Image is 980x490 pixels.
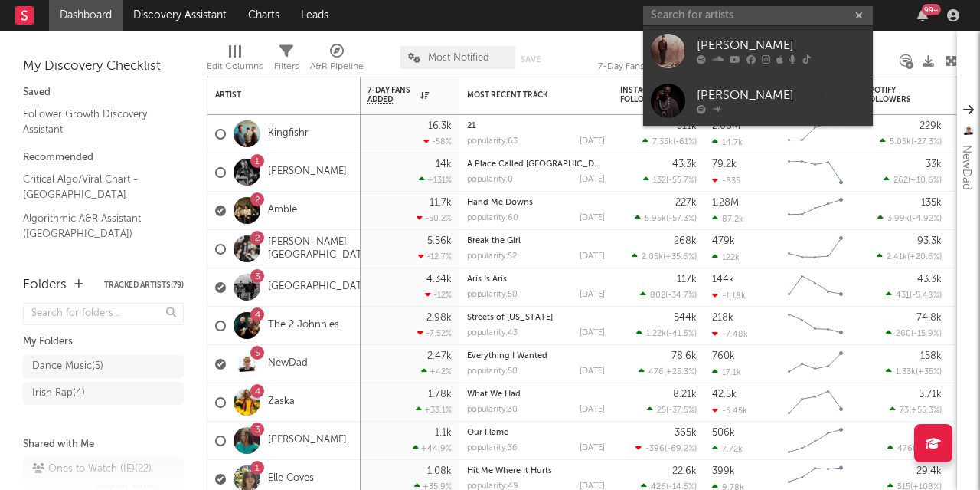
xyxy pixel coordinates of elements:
[580,252,605,261] div: [DATE]
[918,368,939,377] span: +35 %
[781,230,850,268] svg: Chart title
[268,396,295,409] a: Zaska
[467,137,518,146] div: popularity: 63
[416,405,452,415] div: +33.1 %
[467,122,605,130] div: 21
[467,160,605,169] div: A Place Called Newfoundland (Studio Version)
[916,313,942,323] div: 74.8k
[781,192,850,230] svg: Chart title
[23,171,168,202] a: Critical Algo/Viral Chart - [GEOGRAPHIC_DATA]
[917,236,942,246] div: 93.3k
[712,291,746,301] div: -1.18k
[268,236,371,262] a: [PERSON_NAME][GEOGRAPHIC_DATA]
[268,357,308,370] a: NewDad
[635,213,697,223] div: ( )
[887,443,942,453] div: ( )
[896,368,916,377] span: 1.33k
[467,199,605,207] div: Hand Me Downs
[467,367,518,376] div: popularity: 50
[467,160,678,169] a: A Place Called [GEOGRAPHIC_DATA] (Studio Version)
[268,319,339,332] a: The 2 Johnnies
[580,444,605,452] div: [DATE]
[635,443,697,453] div: ( )
[416,213,452,223] div: -50.2 %
[580,176,605,184] div: [DATE]
[580,329,605,337] div: [DATE]
[427,466,452,476] div: 1.08k
[712,214,743,224] div: 87.2k
[467,252,517,261] div: popularity: 52
[910,176,939,185] span: +10.6 %
[910,253,939,261] span: +20.6 %
[675,138,694,146] span: -61 %
[919,390,942,400] div: 5.71k
[896,330,911,338] span: 260
[32,460,152,478] div: Ones to Watch (IE) ( 22 )
[917,9,928,21] button: 99+
[921,198,942,208] div: 135k
[886,290,942,300] div: ( )
[436,159,452,169] div: 14k
[886,328,942,338] div: ( )
[922,4,941,15] div: 99 +
[913,330,939,338] span: -15.9 %
[207,58,263,76] div: Edit Columns
[636,328,697,338] div: ( )
[467,90,582,100] div: Most Recent Track
[215,90,330,100] div: Artist
[781,153,850,192] svg: Chart title
[640,290,697,300] div: ( )
[880,136,942,146] div: ( )
[427,236,452,246] div: 5.56k
[647,405,697,415] div: ( )
[104,281,184,289] button: Tracked Artists(79)
[467,275,605,284] div: Arís Is Arís
[645,445,665,453] span: -396
[650,291,665,300] span: 802
[642,136,697,146] div: ( )
[897,445,913,453] span: 476
[668,330,694,338] span: -41.5 %
[884,175,942,185] div: ( )
[268,434,347,447] a: [PERSON_NAME]
[672,466,697,476] div: 22.6k
[467,214,518,222] div: popularity: 60
[467,199,533,207] a: Hand Me Downs
[598,38,713,83] div: 7-Day Fans Added (7-Day Fans Added)
[367,86,416,104] span: 7-Day Fans Added
[632,252,697,261] div: ( )
[426,275,452,284] div: 4.34k
[23,303,184,325] input: Search for folders...
[32,384,85,403] div: Irish Rap ( 4 )
[521,55,541,64] button: Save
[643,26,873,76] a: [PERSON_NAME]
[426,313,452,323] div: 2.98k
[917,275,942,284] div: 43.3k
[652,138,673,146] span: 7.35k
[887,215,910,223] span: 3.99k
[428,53,489,63] span: Most Notified
[896,291,910,300] span: 431
[467,291,518,299] div: popularity: 50
[912,291,939,300] span: -5.48 %
[890,405,942,415] div: ( )
[712,351,735,361] div: 760k
[268,281,371,294] a: [GEOGRAPHIC_DATA]
[677,121,697,131] div: 311k
[427,351,452,361] div: 2.47k
[657,406,666,415] span: 25
[712,313,733,323] div: 218k
[467,352,605,360] div: Everything I Wanted
[712,252,740,262] div: 122k
[675,428,697,438] div: 365k
[912,215,939,223] span: -4.92 %
[674,236,697,246] div: 268k
[920,121,942,131] div: 229k
[467,352,547,360] a: Everything I Wanted
[580,137,605,146] div: [DATE]
[887,253,907,261] span: 2.41k
[877,252,942,261] div: ( )
[413,443,452,453] div: +44.9 %
[712,176,740,186] div: -835
[920,351,942,361] div: 158k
